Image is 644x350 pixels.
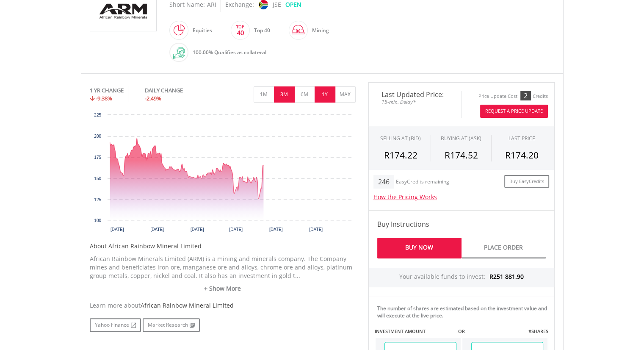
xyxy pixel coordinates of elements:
div: 246 [373,175,394,189]
button: MAX [335,86,356,103]
text: [DATE] [229,227,243,232]
p: African Rainbow Minerals Limited (ARM) is a mining and minerals company. The Company mines and be... [90,255,356,280]
a: + Show More [90,284,356,293]
a: Buy Now [377,238,462,258]
text: 125 [94,197,101,202]
button: 1Y [315,86,335,103]
div: EasyCredits remaining [396,179,449,186]
a: Buy EasyCredits [504,175,549,188]
button: 6M [294,86,315,103]
span: 100.00% Qualifies as collateral [193,49,266,56]
img: collateral-qualifying-green.svg [173,47,185,59]
text: 225 [94,113,101,117]
button: 3M [274,86,295,103]
span: R251 881.90 [489,272,524,281]
text: 150 [94,176,101,181]
text: 100 [94,218,101,223]
a: Market Research [143,318,200,332]
div: Mining [308,20,329,41]
div: Price Update Cost: [478,93,519,100]
text: [DATE] [309,227,323,232]
div: Chart. Highcharts interactive chart. [90,111,356,238]
button: Request A Price Update [480,105,548,118]
h4: Buy Instructions [377,219,546,229]
text: [DATE] [191,227,204,232]
span: -2.49% [145,94,161,102]
div: Equities [188,20,212,41]
div: LAST PRICE [509,135,535,142]
text: 200 [94,134,101,139]
span: BUYING AT (ASK) [441,135,481,142]
div: 2 [520,91,531,100]
span: R174.22 [384,149,417,161]
span: -9.38% [96,94,112,102]
text: [DATE] [110,227,124,232]
span: R174.52 [444,149,478,161]
label: -OR- [456,328,466,335]
label: INVESTMENT AMOUNT [375,328,426,335]
div: Learn more about [90,301,356,310]
a: How the Pricing Works [373,193,437,201]
div: SELLING AT (BID) [380,135,421,142]
label: #SHARES [528,328,548,335]
button: 1M [254,86,274,103]
div: Credits [533,93,548,100]
span: 15-min. Delay* [375,98,455,106]
div: Your available funds to invest: [369,268,554,287]
div: 1 YR CHANGE [90,86,124,94]
span: Last Updated Price: [375,91,455,98]
text: 175 [94,155,101,160]
div: DAILY CHANGE [145,86,211,94]
a: Place Order [462,238,546,258]
svg: Interactive chart [90,111,356,238]
div: The number of shares are estimated based on the investment value and will execute at the live price. [377,305,551,319]
span: R174.20 [505,149,539,161]
text: [DATE] [150,227,164,232]
text: [DATE] [269,227,282,232]
div: Top 40 [250,20,270,41]
a: Yahoo Finance [90,318,141,332]
h5: About African Rainbow Mineral Limited [90,242,356,250]
span: African Rainbow Mineral Limited [141,301,234,309]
